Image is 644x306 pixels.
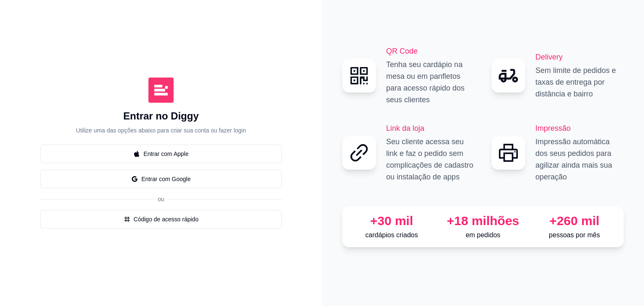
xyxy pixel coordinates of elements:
span: google [131,176,138,182]
p: Tenha seu cardápio na mesa ou em panfletos para acesso rápido dos seus clientes [386,59,475,106]
button: appleEntrar com Apple [40,145,282,163]
h2: Impressão [535,122,624,134]
p: Utilize uma das opções abaixo para criar sua conta ou fazer login [76,126,246,135]
div: +260 mil [532,213,617,228]
p: cardápios criados [349,230,434,240]
span: apple [133,150,140,157]
h1: Entrar no Diggy [123,109,199,123]
p: Sem limite de pedidos e taxas de entrega por distância e bairro [535,65,624,100]
h2: Link da loja [386,122,475,134]
h2: Delivery [535,51,624,63]
p: Impressão automática dos seus pedidos para agilizar ainda mais sua operação [535,136,624,183]
button: numberCódigo de acesso rápido [40,210,282,228]
div: +30 mil [349,213,434,228]
span: number [124,216,130,223]
h2: QR Code [386,45,475,57]
p: pessoas por mês [532,230,617,240]
button: googleEntrar com Google [40,170,282,188]
img: Diggy [148,78,174,103]
span: ou [154,196,168,202]
p: em pedidos [441,230,525,240]
div: +18 milhões [441,213,525,228]
p: Seu cliente acessa seu link e faz o pedido sem complicações de cadastro ou instalação de apps [386,136,475,183]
